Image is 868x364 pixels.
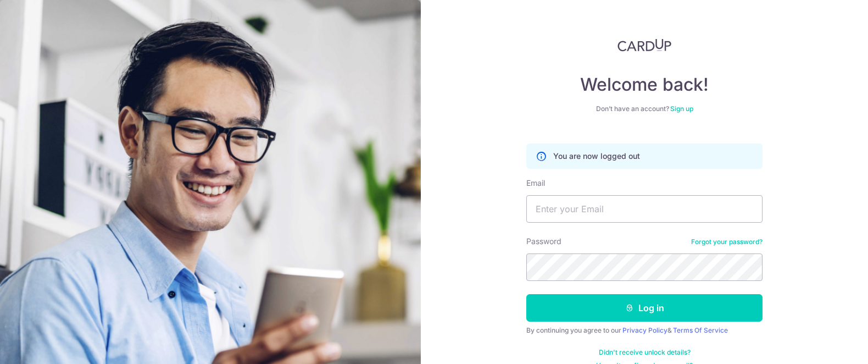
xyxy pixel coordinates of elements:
[526,236,561,247] label: Password
[526,104,763,113] div: Don’t have an account?
[691,238,763,246] a: Forgot your password?
[526,74,763,96] h4: Welcome back!
[670,104,693,113] a: Sign up
[526,195,763,223] input: Enter your Email
[526,294,763,322] button: Log in
[673,326,728,334] a: Terms Of Service
[622,326,667,334] a: Privacy Policy
[599,348,691,357] a: Didn't receive unlock details?
[526,326,763,335] div: By continuing you agree to our &
[553,151,640,162] p: You are now logged out
[526,178,545,189] label: Email
[617,38,671,52] img: CardUp Logo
